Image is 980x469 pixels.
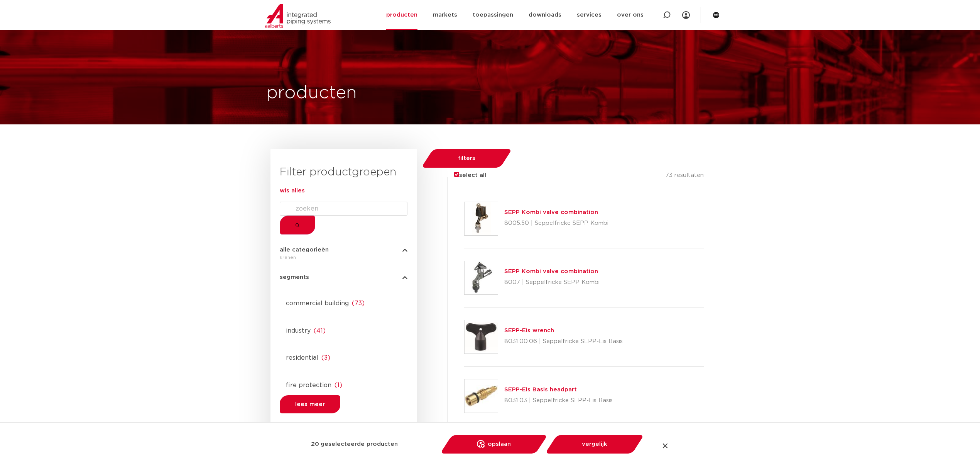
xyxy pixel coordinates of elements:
[266,81,357,105] h1: producten
[280,395,340,413] button: lees meer
[311,438,319,450] span: 20
[280,202,407,216] input: Search
[465,202,498,235] img: thumbnail for SEPP Kombi valve combination
[335,382,342,388] span: ( 1 )
[280,323,407,335] a: industry(41)
[286,382,331,388] span: fire protection
[280,377,407,390] a: fire protection(1)
[286,328,311,334] span: industry
[504,328,554,333] a: SEPP-Eis wrench
[465,320,498,353] img: thumbnail for SEPP-Eis wrench
[454,172,459,177] input: select all
[427,149,506,168] button: filters
[280,188,305,194] a: wis alles
[280,253,407,262] div: kranen
[504,209,598,215] a: SEPP Kombi valve combination
[295,401,325,407] span: lees meer
[321,355,330,361] span: ( 3 )
[314,328,326,334] span: ( 41 )
[504,276,600,289] p: 8007 | Seppelfricke SEPP Kombi
[280,216,315,234] button: Submit the search query
[280,274,407,280] button: segments
[504,394,613,407] p: 8031.03 | Seppelfricke SEPP-Eis Basis
[321,438,398,450] span: geselecteerde producten
[280,350,407,362] a: residential(3)
[443,171,486,180] label: select all
[280,247,329,253] span: alle categorieën
[280,296,407,308] a: commercial building(73)
[286,355,318,361] span: residential
[280,247,407,253] button: alle categorieën
[666,172,704,178] span: 73 resultaten
[280,274,309,280] span: segments
[504,387,577,393] a: SEPP-Eis Basis headpart
[286,300,349,306] span: commercial building
[504,217,608,229] p: 8005.50 | Seppelfricke SEPP Kombi
[465,261,498,294] img: thumbnail for SEPP Kombi valve combination
[280,165,407,180] h3: Filter productgroepen
[504,335,623,348] p: 8031.00.06 | Seppelfricke SEPP-Eis Basis
[352,300,365,306] span: ( 73 )
[465,379,498,413] img: thumbnail for SEPP-Eis Basis headpart
[504,268,598,274] a: SEPP Kombi valve combination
